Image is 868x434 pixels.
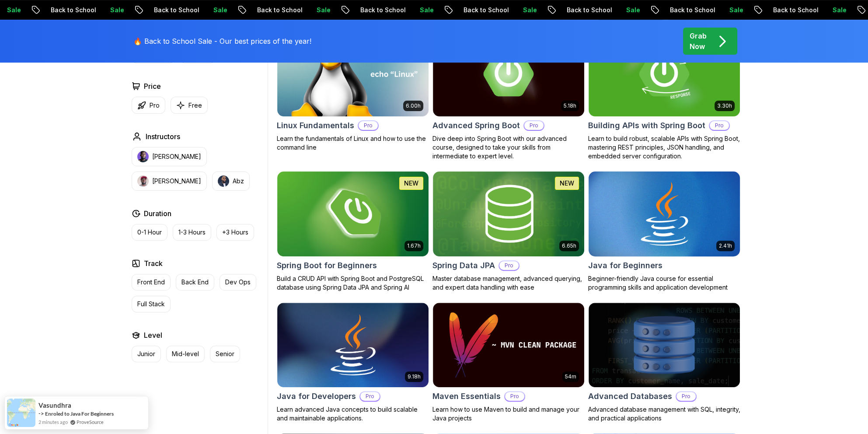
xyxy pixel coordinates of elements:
[432,134,585,161] p: Dive deep into Spring Boot with our advanced course, designed to take your skills from intermedia...
[589,31,740,116] img: Building APIs with Spring Boot card
[676,392,696,401] p: Pro
[216,224,254,241] button: +3 Hours
[589,303,740,388] img: Advanced Databases card
[137,350,155,358] p: Junior
[137,151,149,162] img: instructor img
[132,224,167,241] button: 0-1 Hour
[277,171,429,292] a: Spring Boot for Beginners card1.67hNEWSpring Boot for BeginnersBuild a CRUD API with Spring Boot ...
[588,134,740,161] p: Learn to build robust, scalable APIs with Spring Boot, mastering REST principles, JSON handling, ...
[144,208,171,219] h2: Duration
[137,300,165,308] p: Full Stack
[360,392,380,401] p: Pro
[220,274,256,290] button: Dev Ops
[144,258,163,269] h2: Track
[216,350,234,358] p: Senior
[353,6,413,14] p: Back to School
[433,303,584,388] img: Maven Essentials card
[717,102,732,109] p: 3.30h
[585,169,743,258] img: Java for Beginners card
[132,346,161,362] button: Junior
[222,228,248,237] p: +3 Hours
[432,171,585,292] a: Spring Data JPA card6.65hNEWSpring Data JPAProMaster database management, advanced querying, and ...
[588,31,740,161] a: Building APIs with Spring Boot card3.30hBuilding APIs with Spring BootProLearn to build robust, s...
[722,6,750,14] p: Sale
[45,410,114,417] a: Enroled to Java For Beginners
[432,390,501,402] h2: Maven Essentials
[560,179,574,188] p: NEW
[38,402,71,409] span: Vasundhra
[826,6,854,14] p: Sale
[233,177,244,185] p: Abz
[690,31,707,52] p: Grab Now
[565,373,576,380] p: 54m
[188,101,202,110] p: Free
[132,97,165,114] button: Pro
[588,390,672,402] h2: Advanced Databases
[432,259,495,272] h2: Spring Data JPA
[277,405,429,423] p: Learn advanced Java concepts to build scalable and maintainable applications.
[250,6,310,14] p: Back to School
[564,102,576,109] p: 5.18h
[277,302,429,423] a: Java for Developers card9.18hJava for DevelopersProLearn advanced Java concepts to build scalable...
[710,121,729,130] p: Pro
[432,31,585,161] a: Advanced Spring Boot card5.18hAdvanced Spring BootProDive deep into Spring Boot with our advanced...
[133,36,311,46] p: 🔥 Back to School Sale - Our best prices of the year!
[7,399,35,427] img: provesource social proof notification image
[132,296,171,312] button: Full Stack
[137,278,165,287] p: Front End
[277,134,429,152] p: Learn the fundamentals of Linux and how to use the command line
[404,179,418,188] p: NEW
[310,6,338,14] p: Sale
[150,101,160,110] p: Pro
[218,175,229,187] img: instructor img
[562,242,576,249] p: 6.65h
[406,102,421,109] p: 6.00h
[457,6,516,14] p: Back to School
[588,259,662,272] h2: Java for Beginners
[588,171,740,292] a: Java for Beginners card2.41hJava for BeginnersBeginner-friendly Java course for essential program...
[588,405,740,423] p: Advanced database management with SQL, integrity, and practical applications
[166,346,205,362] button: Mid-level
[137,228,162,237] p: 0-1 Hour
[146,131,180,142] h2: Instructors
[38,410,44,417] span: ->
[407,242,421,249] p: 1.67h
[277,171,429,256] img: Spring Boot for Beginners card
[171,97,208,114] button: Free
[277,303,429,388] img: Java for Developers card
[588,119,705,132] h2: Building APIs with Spring Boot
[663,6,722,14] p: Back to School
[413,6,441,14] p: Sale
[144,330,162,340] h2: Level
[619,6,647,14] p: Sale
[505,392,524,401] p: Pro
[173,224,211,241] button: 1-3 Hours
[172,350,199,358] p: Mid-level
[147,6,206,14] p: Back to School
[432,302,585,423] a: Maven Essentials card54mMaven EssentialsProLearn how to use Maven to build and manage your Java p...
[766,6,826,14] p: Back to School
[210,346,240,362] button: Senior
[103,6,131,14] p: Sale
[144,81,161,91] h2: Price
[408,373,421,380] p: 9.18h
[178,228,206,237] p: 1-3 Hours
[499,261,519,270] p: Pro
[206,6,234,14] p: Sale
[588,274,740,292] p: Beginner-friendly Java course for essential programming skills and application development
[132,171,207,191] button: instructor img[PERSON_NAME]
[277,259,377,272] h2: Spring Boot for Beginners
[152,177,201,185] p: [PERSON_NAME]
[277,119,354,132] h2: Linux Fundamentals
[277,390,356,402] h2: Java for Developers
[152,152,201,161] p: [PERSON_NAME]
[225,278,251,287] p: Dev Ops
[432,405,585,423] p: Learn how to use Maven to build and manage your Java projects
[560,6,619,14] p: Back to School
[176,274,214,290] button: Back End
[432,119,520,132] h2: Advanced Spring Boot
[212,171,250,191] button: instructor imgAbz
[433,31,584,116] img: Advanced Spring Boot card
[277,274,429,292] p: Build a CRUD API with Spring Boot and PostgreSQL database using Spring Data JPA and Spring AI
[516,6,544,14] p: Sale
